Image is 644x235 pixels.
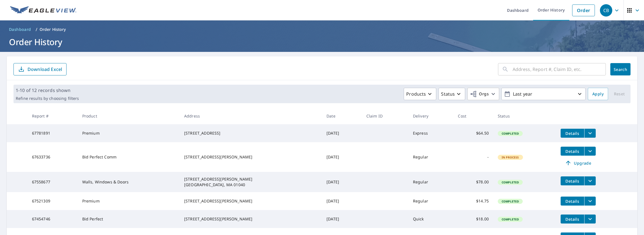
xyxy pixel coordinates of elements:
[453,108,493,124] th: Cost
[28,142,78,172] td: 67633736
[561,147,584,156] button: detailsBtn-67633736
[572,4,595,16] a: Order
[501,88,586,100] button: Last year
[408,192,454,210] td: Regular
[453,210,493,228] td: $18.00
[453,142,493,172] td: -
[28,108,78,124] th: Report #
[498,180,522,184] span: Completed
[561,158,596,167] a: Upgrade
[564,160,592,166] span: Upgrade
[441,91,455,97] p: Status
[498,217,522,221] span: Completed
[7,36,637,48] h1: Order History
[408,172,454,192] td: Regular
[561,215,584,224] button: detailsBtn-67454746
[493,108,556,124] th: Status
[453,192,493,210] td: $14.75
[600,4,612,17] div: CB
[78,108,180,124] th: Product
[408,210,454,228] td: Quick
[511,89,576,99] p: Last year
[564,131,581,136] span: Details
[453,124,493,142] td: $64.50
[408,124,454,142] td: Express
[584,176,596,185] button: filesDropdownBtn-67558677
[564,199,581,204] span: Details
[406,91,426,97] p: Products
[7,25,33,34] a: Dashboard
[470,91,489,98] span: Orgs
[513,61,606,77] input: Address, Report #, Claim ID, etc.
[498,199,522,203] span: Completed
[16,87,79,94] p: 1-10 of 12 records shown
[322,108,362,124] th: Date
[322,124,362,142] td: [DATE]
[184,154,318,160] div: [STREET_ADDRESS][PERSON_NAME]
[561,176,584,185] button: detailsBtn-67558677
[564,149,581,154] span: Details
[467,88,499,100] button: Orgs
[28,66,62,72] p: Download Excel
[322,210,362,228] td: [DATE]
[180,108,322,124] th: Address
[498,132,522,135] span: Completed
[13,63,67,75] button: Download Excel
[78,210,180,228] td: Bid Perfect
[78,142,180,172] td: Bid Perfect Comm
[584,129,596,138] button: filesDropdownBtn-67781891
[498,155,522,159] span: In Process
[408,142,454,172] td: Regular
[184,216,318,222] div: [STREET_ADDRESS][PERSON_NAME]
[184,198,318,204] div: [STREET_ADDRESS][PERSON_NAME]
[322,172,362,192] td: [DATE]
[28,192,78,210] td: 67521309
[439,88,465,100] button: Status
[7,25,637,34] nav: breadcrumb
[10,6,76,15] img: EV Logo
[78,172,180,192] td: Walls, Windows & Doors
[16,96,79,101] p: Refine results by choosing filters
[584,147,596,156] button: filesDropdownBtn-67633736
[28,172,78,192] td: 67558677
[40,27,66,32] p: Order History
[588,88,608,100] button: Apply
[610,63,631,75] button: Search
[564,216,581,222] span: Details
[184,176,318,188] div: [STREET_ADDRESS][PERSON_NAME] [GEOGRAPHIC_DATA], MA 01040
[78,124,180,142] td: Premium
[28,210,78,228] td: 67454746
[615,67,626,72] span: Search
[404,88,436,100] button: Products
[584,197,596,206] button: filesDropdownBtn-67521309
[453,172,493,192] td: $78.00
[561,129,584,138] button: detailsBtn-67781891
[564,178,581,184] span: Details
[78,192,180,210] td: Premium
[362,108,408,124] th: Claim ID
[184,130,318,136] div: [STREET_ADDRESS]
[322,142,362,172] td: [DATE]
[592,91,604,98] span: Apply
[322,192,362,210] td: [DATE]
[561,197,584,206] button: detailsBtn-67521309
[9,27,31,32] span: Dashboard
[28,124,78,142] td: 67781891
[408,108,454,124] th: Delivery
[584,215,596,224] button: filesDropdownBtn-67454746
[36,26,37,33] li: /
